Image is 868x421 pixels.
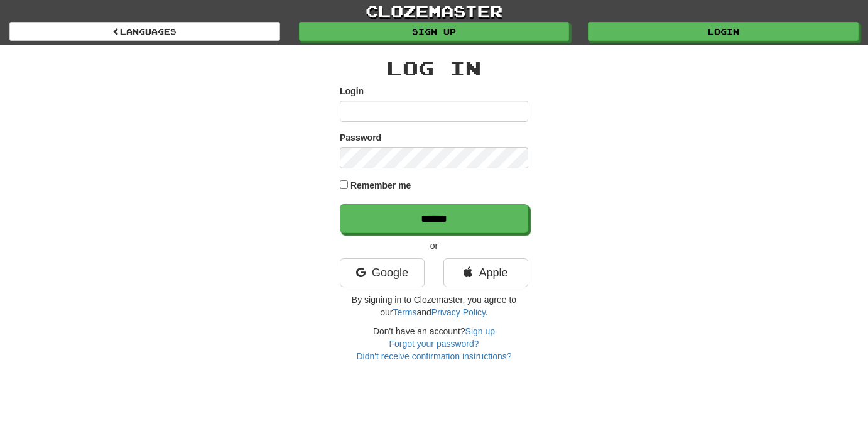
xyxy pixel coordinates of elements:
p: By signing in to Clozemaster, you agree to our and . [340,293,528,319]
p: or [340,239,528,252]
a: Sign up [465,326,495,336]
a: Google [340,258,425,287]
h2: Log In [340,58,528,79]
a: Sign up [299,22,570,41]
label: Remember me [350,179,411,192]
a: Apple [443,258,528,287]
a: Privacy Policy [431,307,486,317]
label: Login [340,85,364,97]
a: Login [588,22,859,41]
a: Terms [393,307,416,317]
a: Didn't receive confirmation instructions? [356,351,511,361]
a: Languages [9,22,280,41]
div: Don't have an account? [340,325,528,363]
label: Password [340,131,381,144]
a: Forgot your password? [389,339,479,349]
